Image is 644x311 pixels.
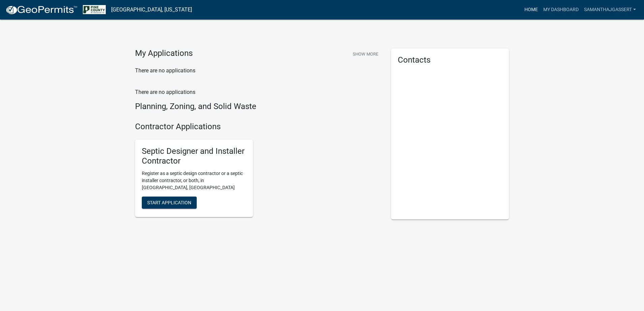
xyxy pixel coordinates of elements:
p: Register as a septic design contractor or a septic installer contractor, or both, in [GEOGRAPHIC_... [142,170,246,191]
h5: Contacts [398,55,502,65]
a: Home [522,3,541,16]
p: There are no applications [135,88,381,96]
a: [GEOGRAPHIC_DATA], [US_STATE] [111,4,192,15]
p: There are no applications [135,67,381,75]
h4: Planning, Zoning, and Solid Waste [135,102,381,111]
h4: My Applications [135,48,193,59]
a: SamanthaJGassert [581,3,639,16]
wm-workflow-list-section: Contractor Applications [135,122,381,222]
h5: Septic Designer and Installer Contractor [142,146,246,166]
button: Start Application [142,197,197,209]
h4: Contractor Applications [135,122,381,132]
a: My Dashboard [541,3,581,16]
button: Show More [350,48,381,60]
img: Pine County, Minnesota [83,5,106,14]
span: Start Application [147,200,191,205]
